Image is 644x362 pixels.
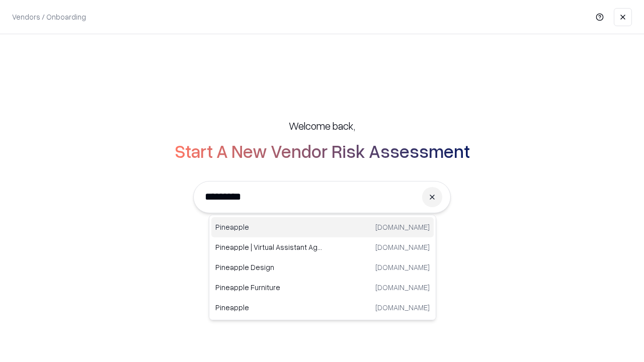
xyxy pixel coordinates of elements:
[375,242,430,252] p: [DOMAIN_NAME]
[12,12,86,22] p: Vendors / Onboarding
[215,262,323,273] p: Pineapple Design
[215,282,323,293] p: Pineapple Furniture
[215,302,323,313] p: Pineapple
[215,242,323,252] p: Pineapple | Virtual Assistant Agency
[375,262,430,273] p: [DOMAIN_NAME]
[375,282,430,293] p: [DOMAIN_NAME]
[289,119,355,133] h5: Welcome back,
[175,141,470,161] h2: Start A New Vendor Risk Assessment
[215,222,323,232] p: Pineapple
[375,222,430,232] p: [DOMAIN_NAME]
[209,215,436,320] div: Suggestions
[375,302,430,313] p: [DOMAIN_NAME]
